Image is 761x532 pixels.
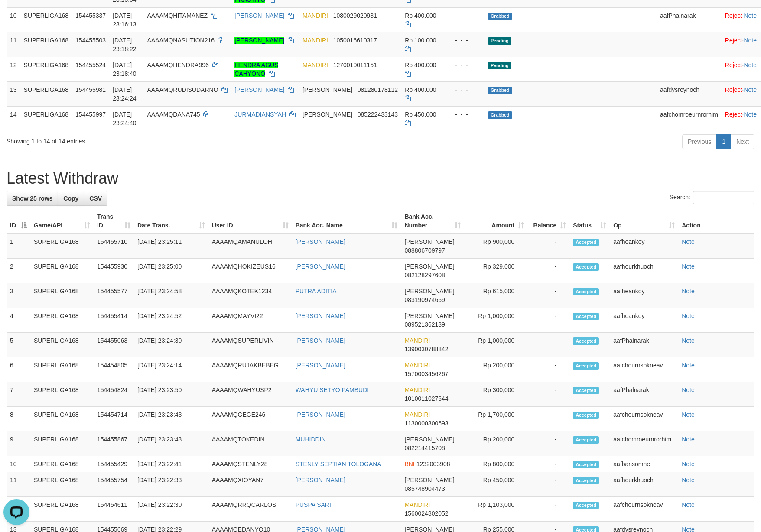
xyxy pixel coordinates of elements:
td: - [527,456,569,472]
td: 154455577 [94,283,134,308]
td: AAAAMQMAYVI22 [208,308,292,333]
span: Copy 1232003908 to clipboard [416,461,450,467]
span: Accepted [573,313,599,320]
td: - [527,407,569,431]
span: Copy 1270010011151 to clipboard [333,62,377,68]
div: - - - [448,110,481,119]
td: SUPERLIGA168 [30,333,94,357]
span: [PERSON_NAME] [404,436,454,443]
th: Amount: activate to sort column ascending [464,209,527,234]
td: - [527,234,569,259]
td: - [527,283,569,308]
th: Action [678,209,754,234]
a: Reject [725,86,742,93]
a: [PERSON_NAME] [296,238,345,245]
span: Grabbed [488,87,512,94]
a: Copy [58,191,84,206]
td: - [527,472,569,497]
span: Accepted [573,362,599,370]
span: Copy 083190974669 to clipboard [404,296,445,303]
td: 11 [7,472,30,497]
td: 9 [7,431,30,456]
div: - - - [448,36,481,45]
td: AAAAMQXIOYAN7 [208,472,292,497]
a: Note [682,337,695,344]
span: Grabbed [488,13,512,20]
td: [DATE] 23:25:11 [134,234,208,259]
span: Copy 1570003456267 to clipboard [404,370,448,377]
span: Copy 081280178112 to clipboard [358,86,398,93]
td: Rp 200,000 [464,357,527,382]
span: 154455337 [75,12,106,19]
td: [DATE] 23:25:00 [134,259,208,283]
a: Note [682,362,695,369]
th: Bank Acc. Name: activate to sort column ascending [292,209,401,234]
td: 7 [7,382,30,407]
td: 14 [7,106,20,131]
td: Rp 900,000 [464,234,527,259]
span: Copy 1050016610317 to clipboard [333,37,377,44]
td: 11 [7,32,20,57]
h1: Latest Withdraw [7,170,754,187]
td: 6 [7,357,30,382]
span: Accepted [573,387,599,394]
td: aafbansomne [610,456,678,472]
a: Reject [725,111,742,118]
span: MANDIRI [302,37,328,44]
td: aafPhalnarak [657,7,722,32]
td: AAAAMQRUJAKBEBEG [208,357,292,382]
span: Copy 1010011027644 to clipboard [404,395,448,402]
span: Copy [63,195,78,202]
a: Note [682,436,695,443]
span: Rp 400.000 [405,62,436,68]
td: - [527,259,569,283]
td: [DATE] 23:23:50 [134,382,208,407]
th: Trans ID: activate to sort column ascending [94,209,134,234]
td: Rp 800,000 [464,456,527,472]
span: AAAAMQDANA745 [147,111,200,118]
a: [PERSON_NAME] [234,86,284,93]
td: aafPhalnarak [610,333,678,357]
a: [PERSON_NAME] [296,411,345,418]
span: [DATE] 23:24:40 [113,111,137,127]
span: Copy 1560024802052 to clipboard [404,510,448,517]
span: Accepted [573,502,599,509]
th: ID: activate to sort column descending [7,209,30,234]
div: Showing 1 to 14 of 14 entries [7,133,311,146]
td: SUPERLIGA168 [30,259,94,283]
td: 154455414 [94,308,134,333]
span: Accepted [573,436,599,444]
a: 1 [716,134,731,149]
td: - [527,333,569,357]
td: SUPERLIGA168 [30,456,94,472]
span: Copy 085748904473 to clipboard [404,485,445,492]
span: Accepted [573,461,599,468]
td: 154454805 [94,357,134,382]
span: Copy 085222433143 to clipboard [358,111,398,118]
td: 8 [7,407,30,431]
span: [PERSON_NAME] [302,86,352,93]
td: 154454611 [94,497,134,522]
td: [DATE] 23:22:30 [134,497,208,522]
td: - [527,308,569,333]
span: Copy 1390030788842 to clipboard [404,346,448,353]
td: 154455867 [94,431,134,456]
a: Note [744,37,757,44]
a: Next [731,134,754,149]
td: SUPERLIGA168 [30,234,94,259]
a: Note [682,312,695,319]
td: 13 [7,81,20,106]
span: MANDIRI [404,501,430,508]
a: Note [682,461,695,467]
a: STENLY SEPTIAN TOLOGANA [296,461,381,467]
td: - [527,382,569,407]
span: 154455524 [75,62,106,68]
a: Note [682,411,695,418]
span: Rp 400.000 [405,86,436,93]
a: [PERSON_NAME] [296,477,345,483]
td: AAAAMQSUPERLIVIN [208,333,292,357]
a: [PERSON_NAME] [234,37,284,44]
td: aafheankoy [610,283,678,308]
label: Search: [670,191,754,204]
td: AAAAMQWAHYUSP2 [208,382,292,407]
